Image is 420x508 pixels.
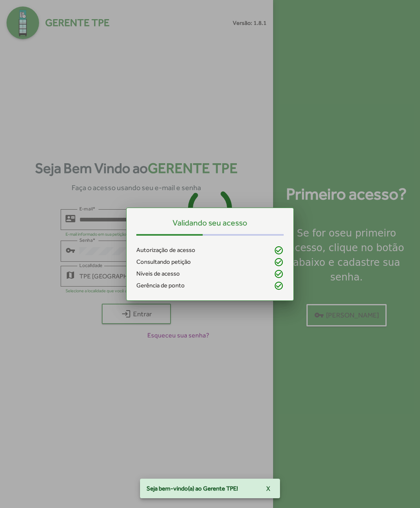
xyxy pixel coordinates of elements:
span: Níveis de acesso [136,269,180,278]
mat-icon: check_circle_outline [274,269,284,279]
span: X [266,481,270,496]
h5: Validando seu acesso [136,218,284,228]
mat-icon: check_circle_outline [274,245,284,255]
span: Autorização de acesso [136,245,195,255]
mat-icon: check_circle_outline [274,281,284,291]
span: Seja bem-vindo(a) ao Gerente TPE! [147,484,238,493]
button: X [260,481,277,496]
span: Consultando petição [136,257,191,267]
mat-icon: check_circle_outline [274,257,284,267]
span: Gerência de ponto [136,281,185,290]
